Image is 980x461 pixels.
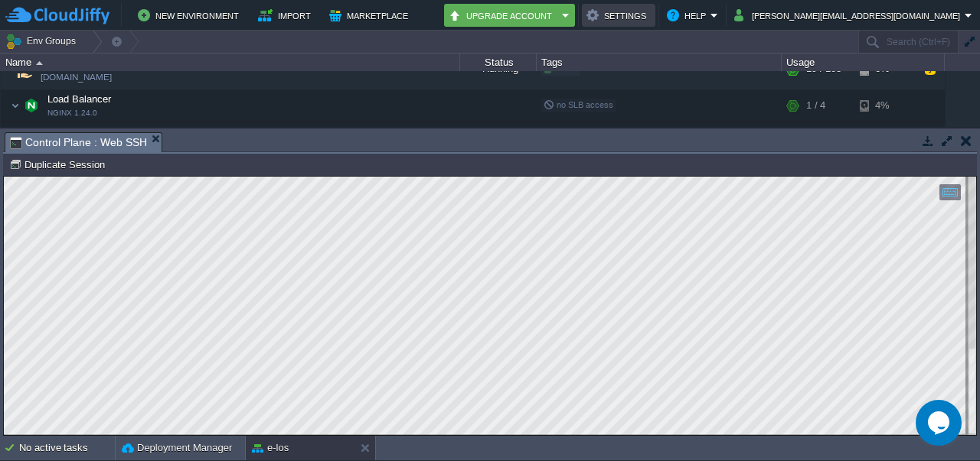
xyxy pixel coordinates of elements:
[19,436,115,460] div: No active tasks
[46,93,113,105] a: Load BalancerNGINX 1.24.0
[544,100,613,109] span: no SLB access
[138,6,243,24] button: New Environment
[806,122,822,145] div: 1 / 4
[461,54,536,71] div: Status
[10,133,147,152] span: Control Plane : Web SSH
[860,90,910,121] div: 4%
[860,122,910,145] div: 4%
[11,90,20,121] img: AMDAwAAAACH5BAEAAAAALAAAAAABAAEAAAICRAEAOw==
[5,6,109,25] img: CloudJiffy
[41,122,63,145] img: AMDAwAAAACH5BAEAAAAALAAAAAABAAEAAAICRAEAOw==
[916,400,965,446] iframe: chat widget
[2,54,459,71] div: Name
[41,70,112,85] a: [DOMAIN_NAME]
[32,122,41,145] img: AMDAwAAAACH5BAEAAAAALAAAAAABAAEAAAICRAEAOw==
[329,6,413,24] button: Marketplace
[252,440,289,456] button: e-los
[36,61,43,65] img: AMDAwAAAACH5BAEAAAAALAAAAAABAAEAAAICRAEAOw==
[586,6,651,24] button: Settings
[782,54,944,71] div: Usage
[806,90,825,121] div: 1 / 4
[46,93,113,106] span: Load Balancer
[667,6,710,24] button: Help
[449,6,557,24] button: Upgrade Account
[734,6,965,24] button: [PERSON_NAME][EMAIL_ADDRESS][DOMAIN_NAME]
[258,6,315,24] button: Import
[9,157,109,171] button: Duplicate Session
[122,440,232,456] button: Deployment Manager
[537,54,781,71] div: Tags
[5,31,81,52] button: Env Groups
[47,109,97,118] span: NGINX 1.24.0
[21,90,42,121] img: AMDAwAAAACH5BAEAAAAALAAAAAABAAEAAAICRAEAOw==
